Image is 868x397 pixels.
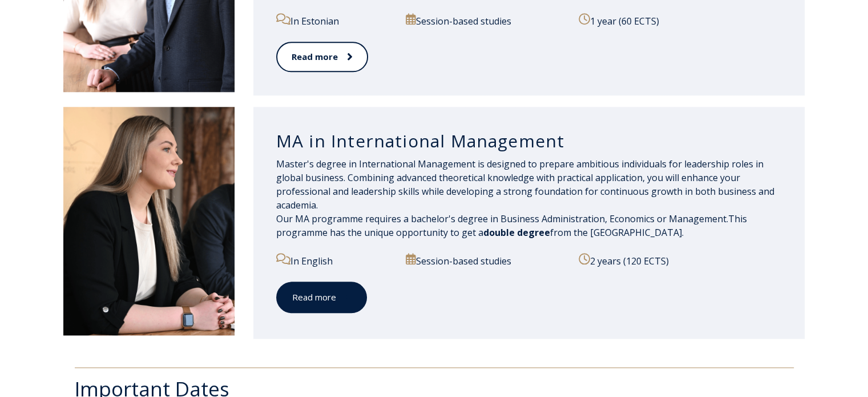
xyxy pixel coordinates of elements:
[276,282,367,313] a: Read more
[63,107,235,335] img: DSC_1907
[579,13,782,28] p: 1 year (60 ECTS)
[276,212,728,225] span: Our MA programme requires a bachelor's degree in Business Administration, Economics or Management.
[483,226,550,239] span: double degree
[276,212,747,239] span: This programme has the unique opportunity to get a from the [GEOGRAPHIC_DATA].
[276,130,782,152] h3: MA in International Management
[406,253,566,268] p: Session-based studies
[406,13,566,28] p: Session-based studies
[579,253,782,268] p: 2 years (120 ECTS)
[276,253,393,268] p: In English
[276,158,774,211] span: Master's degree in International Management is designed to prepare ambitious individuals for lead...
[276,13,393,28] p: In Estonian
[276,42,368,72] a: Read more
